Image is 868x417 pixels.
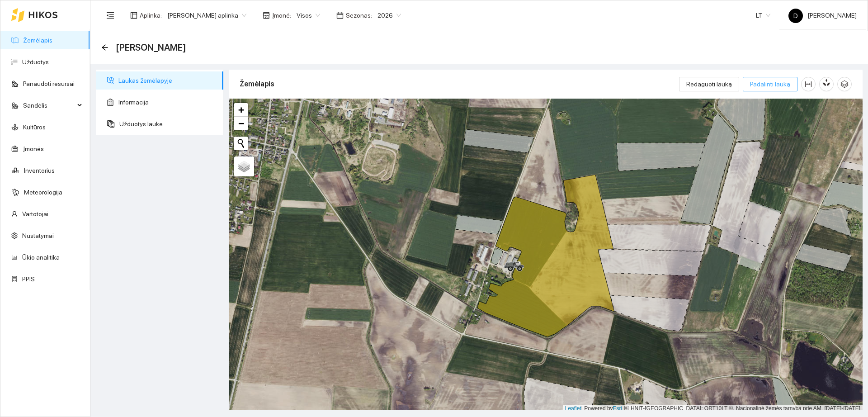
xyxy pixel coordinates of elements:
button: column-width [801,77,816,91]
span: arrow-left [101,44,108,51]
span: | [624,405,625,412]
span: Užduotys lauke [119,115,216,133]
span: Redaguoti lauką [686,79,732,89]
button: Padalinti lauką [743,77,797,91]
a: Zoom out [234,117,248,130]
a: Įmonės [23,145,44,152]
button: Redaguoti lauką [679,77,739,91]
span: shop [263,12,270,19]
span: [PERSON_NAME] [788,12,857,19]
span: column-width [802,81,815,88]
span: Visos [297,9,320,22]
a: Žemėlapis [23,37,52,44]
a: Nustatymai [22,232,54,239]
span: D [793,9,798,23]
span: Aplinka : [140,10,162,20]
span: LT [756,9,770,22]
a: Vartotojai [22,210,48,218]
a: Ūkio analitika [22,254,60,261]
span: Padalinti lauką [750,79,790,89]
a: Redaguoti lauką [679,81,739,88]
a: Panaudoti resursai [23,80,75,87]
span: Informacija [118,93,216,111]
a: Zoom in [234,103,248,117]
div: Atgal [101,44,108,52]
span: − [238,118,244,129]
span: + [238,104,244,115]
a: Esri [613,405,623,412]
span: 2026 [377,9,401,22]
button: menu-fold [101,6,119,24]
a: PPIS [22,275,35,283]
a: Kultūros [23,123,46,131]
span: layout [130,12,137,19]
button: Initiate a new search [234,137,248,150]
a: Layers [234,156,254,176]
span: menu-fold [106,11,114,19]
span: Laukas žemėlapyje [118,71,216,90]
a: Padalinti lauką [743,81,797,88]
span: Didelis laukas [116,40,186,55]
a: Inventorius [24,167,55,174]
a: Užduotys [22,58,49,66]
span: Sezonas : [346,10,372,20]
span: Įmonė : [272,10,291,20]
a: Meteorologija [24,189,62,196]
span: Sandėlis [23,96,75,114]
div: Žemėlapis [240,71,679,97]
span: calendar [336,12,344,19]
a: Leaflet [565,405,581,412]
span: Donato Grakausko aplinka [167,9,246,22]
div: | Powered by © HNIT-[GEOGRAPHIC_DATA]; ORT10LT ©, Nacionalinė žemės tarnyba prie AM, [DATE]-[DATE] [563,405,863,412]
